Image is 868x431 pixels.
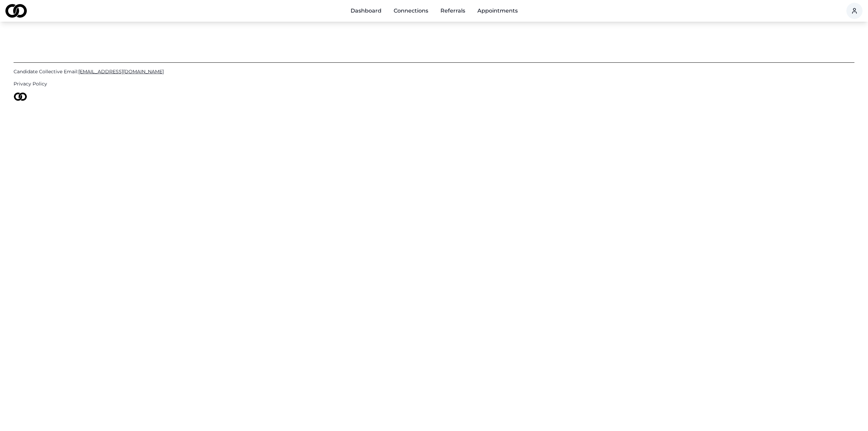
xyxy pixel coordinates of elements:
[472,4,523,18] a: Appointments
[5,4,27,18] img: logo
[388,4,434,18] a: Connections
[435,4,471,18] a: Referrals
[345,4,387,18] a: Dashboard
[14,68,854,75] a: Candidate Collective Email:[EMAIL_ADDRESS][DOMAIN_NAME]
[14,80,854,87] a: Privacy Policy
[78,68,164,75] span: [EMAIL_ADDRESS][DOMAIN_NAME]
[345,4,523,18] nav: Main
[14,93,27,101] img: logo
